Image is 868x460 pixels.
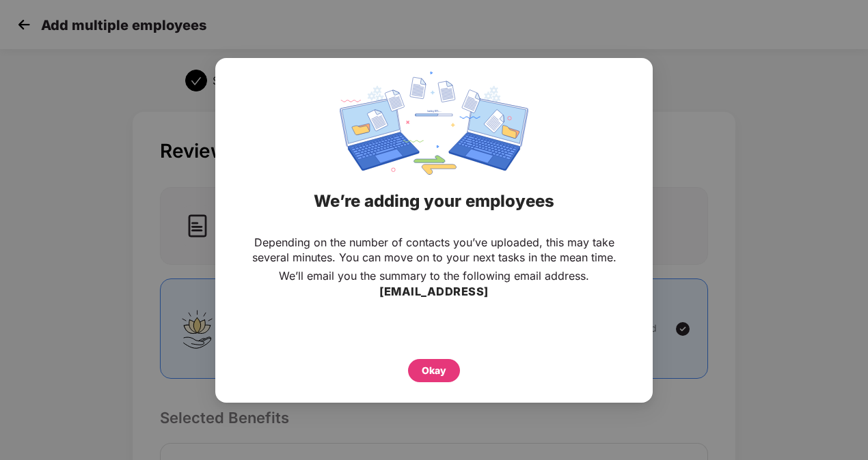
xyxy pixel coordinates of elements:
[422,362,446,377] div: Okay
[232,175,636,228] div: We’re adding your employees
[243,235,625,265] p: Depending on the number of contacts you’ve uploaded, this may take several minutes. You can move ...
[279,268,589,283] p: We’ll email you the summary to the following email address.
[379,283,489,301] h3: [EMAIL_ADDRESS]
[340,72,528,175] img: svg+xml;base64,PHN2ZyBpZD0iRGF0YV9zeW5jaW5nIiB4bWxucz0iaHR0cDovL3d3dy53My5vcmcvMjAwMC9zdmciIHdpZH...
